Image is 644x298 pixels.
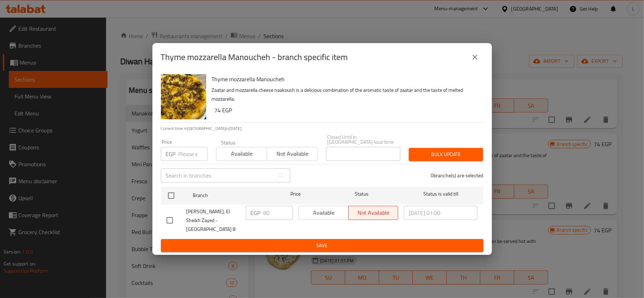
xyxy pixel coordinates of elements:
[263,206,293,220] input: Please enter price
[216,147,267,161] button: Available
[212,86,478,103] p: Zaatar and mozzarella cheese naakoush is a delicious combination of the aromatic taste of zaatar ...
[161,239,483,252] button: Save
[414,150,477,159] span: Bulk update
[179,147,208,161] input: Please enter price
[431,172,483,179] p: 0 branche(s) are selected
[409,148,483,161] button: Bulk update
[161,168,274,183] input: Search in branches
[325,190,398,198] span: Status
[270,149,315,159] span: Not available
[161,125,483,132] p: Current time in [GEOGRAPHIC_DATA] is [DATE]
[186,207,240,234] span: [PERSON_NAME], El Sheikh Zayed - [GEOGRAPHIC_DATA] 8
[161,74,206,119] img: Thyme mozzarella Manoucheh
[219,149,264,159] span: Available
[251,209,261,217] p: EGP
[166,150,176,158] p: EGP
[212,74,478,84] h6: Thyme mozzarella Manoucheh
[466,49,483,66] button: close
[404,190,477,198] span: Status is valid till
[193,191,266,200] span: Branch
[267,147,318,161] button: Not available
[272,190,319,198] span: Price
[161,52,348,63] h2: Thyme mozzarella Manoucheh - branch specific item
[215,105,478,115] h6: 74 EGP
[167,241,478,250] span: Save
